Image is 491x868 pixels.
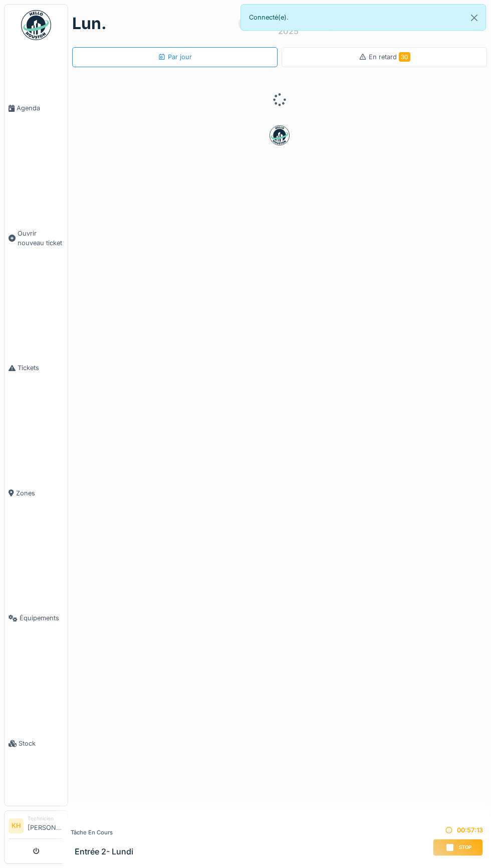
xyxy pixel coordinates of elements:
a: Agenda [5,46,68,171]
div: Technicien [28,815,64,822]
h1: lun. [72,14,107,33]
a: Équipements [5,556,68,681]
div: Par jour [158,52,192,62]
span: Ouvrir nouveau ticket [18,229,64,248]
div: 2025 [278,25,299,37]
img: Badge_color-CXgf-gQk.svg [21,10,51,40]
a: Ouvrir nouveau ticket [5,171,68,306]
button: Close [463,5,485,31]
span: Stock [19,739,64,748]
a: Zones [5,431,68,556]
div: Tâche en cours [71,828,133,837]
span: En retard [369,53,410,61]
img: badge-BVDL4wpA.svg [270,125,290,145]
span: 30 [399,52,410,62]
a: Stock [5,681,68,806]
li: KH [9,818,24,833]
li: [PERSON_NAME] [28,815,64,836]
h3: Entrée 2- Lundi [75,847,133,856]
div: 00:57:13 [433,825,483,835]
span: Stop [459,844,471,851]
div: Connecté(e). [240,4,486,31]
span: Agenda [17,103,64,113]
span: Équipements [20,613,64,623]
span: Zones [16,488,64,498]
a: KH Technicien[PERSON_NAME] [9,815,64,839]
a: Tickets [5,305,68,431]
span: Tickets [18,363,64,373]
